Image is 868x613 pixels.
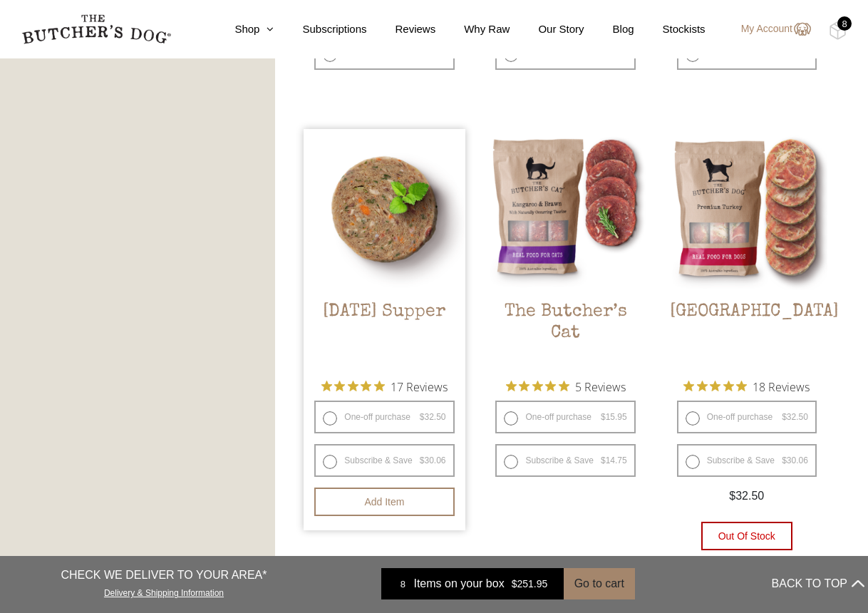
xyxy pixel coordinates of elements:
a: [DATE] Supper [304,129,465,369]
div: 8 [392,577,413,591]
span: 5 Reviews [575,376,626,397]
bdi: 15.95 [601,412,627,422]
label: Subscribe & Save [677,444,817,477]
button: Rated 5 out of 5 stars from 5 reviews. Jump to reviews. [506,376,626,397]
label: Subscribe & Save [314,444,454,477]
label: Subscribe & Save [495,444,635,477]
span: $ [601,455,606,465]
bdi: 32.50 [420,412,446,422]
a: My Account [727,21,811,38]
h2: [DATE] Supper [304,302,465,369]
button: Rated 4.9 out of 5 stars from 17 reviews. Jump to reviews. [321,376,448,397]
span: $ [601,412,606,422]
bdi: 30.06 [420,455,446,465]
label: One-off purchase [314,401,454,433]
button: Out of stock [701,522,792,550]
span: $ [729,490,735,502]
span: $ [782,455,787,465]
img: The Butcher’s Cat [485,129,646,290]
button: Rated 4.9 out of 5 stars from 18 reviews. Jump to reviews. [683,376,810,397]
a: Turkey[GEOGRAPHIC_DATA] [666,129,827,369]
span: 32.50 [729,490,764,502]
a: Stockists [634,21,706,38]
a: Blog [584,21,634,38]
span: $ [420,412,425,422]
bdi: 251.95 [512,578,548,589]
span: $ [512,578,517,589]
span: $ [420,455,425,465]
label: One-off purchase [677,401,817,433]
span: Items on your box [413,575,504,592]
a: 8 Items on your box $251.95 [381,568,563,599]
span: 17 Reviews [391,376,448,397]
button: Add item [314,488,454,516]
h2: [GEOGRAPHIC_DATA] [666,302,827,369]
span: 18 Reviews [753,376,810,397]
bdi: 30.06 [782,455,808,465]
p: CHECK WE DELIVER TO YOUR AREA* [61,567,267,584]
h2: The Butcher’s Cat [485,302,646,369]
a: Shop [206,21,274,38]
button: Go to cart [564,568,635,599]
a: Subscriptions [274,21,366,38]
bdi: 14.75 [601,455,627,465]
label: One-off purchase [495,401,635,433]
span: $ [782,412,787,422]
a: The Butcher’s CatThe Butcher’s Cat [485,129,646,369]
bdi: 32.50 [782,412,808,422]
img: Turkey [666,129,827,290]
div: 8 [837,16,852,31]
a: Reviews [367,21,436,38]
a: Delivery & Shipping Information [104,584,224,598]
img: TBD_Cart-Full.png [829,21,847,40]
button: BACK TO TOP [772,567,864,601]
a: Our Story [510,21,584,38]
a: Why Raw [435,21,510,38]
